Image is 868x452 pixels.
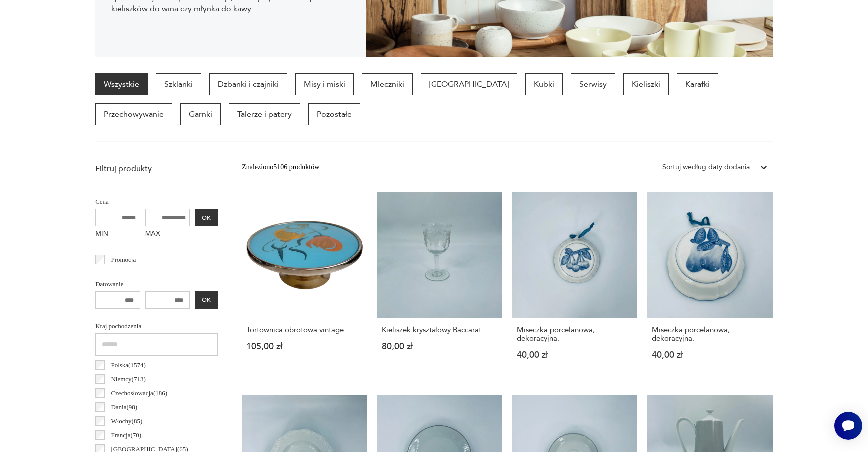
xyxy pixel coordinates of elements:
a: Serwisy [571,73,615,95]
p: Polska ( 1574 ) [111,360,145,371]
a: Garnki [180,103,221,125]
label: MAX [145,226,190,242]
h3: Kieliszek kryształowy Baccarat [382,326,498,334]
a: Wszystkie [95,73,148,95]
a: Misy i miski [295,73,354,95]
a: Pozostałe [308,103,360,125]
p: Niemcy ( 713 ) [111,374,145,385]
a: Szklanki [156,73,201,95]
div: Znaleziono 5106 produktów [242,162,319,173]
a: Kubki [525,73,563,95]
a: Tortownica obrotowa vintageTortownica obrotowa vintage105,00 zł [242,192,367,379]
h3: Miseczka porcelanowa, dekoracyjna. [652,326,768,343]
h3: Miseczka porcelanowa, dekoracyjna. [517,326,633,343]
a: Kieliszek kryształowy BaccaratKieliszek kryształowy Baccarat80,00 zł [377,192,502,379]
button: OK [195,291,218,309]
p: Cena [95,196,218,207]
p: Francja ( 70 ) [111,430,141,441]
p: Datowanie [95,279,218,290]
p: 80,00 zł [382,342,498,351]
a: Kieliszki [623,73,669,95]
a: Dzbanki i czajniki [209,73,287,95]
label: MIN [95,226,140,242]
a: Miseczka porcelanowa, dekoracyjna.Miseczka porcelanowa, dekoracyjna.40,00 zł [512,192,638,379]
p: Promocja [111,254,136,265]
div: Sortuj według daty dodania [662,162,750,173]
p: Filtruj produkty [95,163,218,174]
p: Czechosłowacja ( 186 ) [111,388,167,399]
a: Mleczniki [362,73,413,95]
button: OK [195,209,218,226]
iframe: Smartsupp widget button [834,412,862,440]
h3: Tortownica obrotowa vintage [246,326,363,334]
a: Przechowywanie [95,103,172,125]
a: Miseczka porcelanowa, dekoracyjna.Miseczka porcelanowa, dekoracyjna.40,00 zł [647,192,773,379]
p: Dania ( 98 ) [111,402,137,413]
p: 40,00 zł [517,351,633,359]
p: Kraj pochodzenia [95,321,218,332]
a: Karafki [677,73,718,95]
p: 105,00 zł [246,342,363,351]
a: [GEOGRAPHIC_DATA] [421,73,517,95]
a: Talerze i patery [229,103,300,125]
p: 40,00 zł [652,351,768,359]
p: Włochy ( 85 ) [111,416,142,427]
